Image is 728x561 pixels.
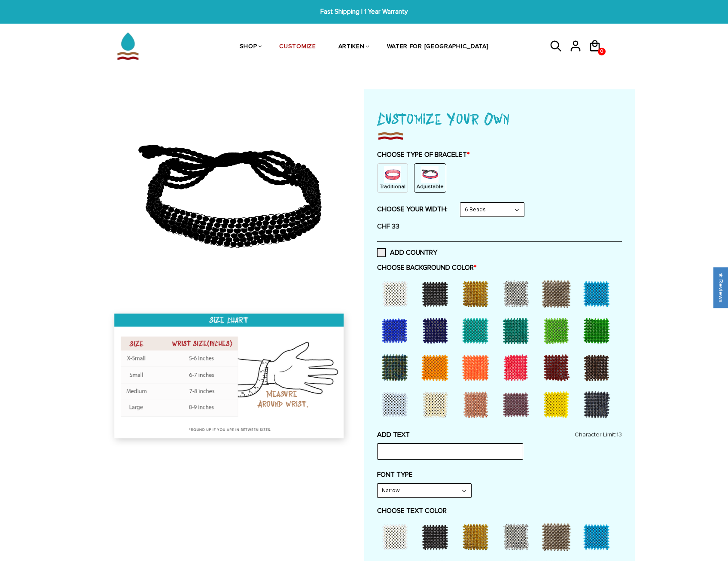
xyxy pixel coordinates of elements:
label: FONT TYPE [377,470,622,479]
img: imgboder_100x.png [377,130,404,142]
a: 0 [588,55,608,56]
div: Kenya Green [579,313,618,348]
div: Light Orange [417,350,456,384]
p: Adjustable [417,183,444,190]
label: CHOOSE BACKGROUND COLOR [377,263,622,272]
div: Teal [498,313,537,348]
div: Silver [498,276,537,311]
div: Gold [458,276,497,311]
span: Fast Shipping | 1 Year Warranty [224,7,505,17]
div: Purple Rain [498,387,537,421]
h1: Customize Your Own [377,107,622,130]
span: Character Limit: [575,430,622,439]
div: Cream [417,387,456,421]
div: Gold [458,519,497,554]
a: ARTIKEN [338,25,365,69]
div: Red [498,350,537,384]
label: CHOOSE TYPE OF BRACELET [377,150,622,159]
div: Rose Gold [458,387,497,421]
div: Silver [498,519,537,554]
div: Steel [579,387,618,421]
span: CHF 33 [377,222,399,231]
div: Bush Blue [377,313,416,348]
label: CHOOSE TEXT COLOR [377,506,622,515]
p: Traditional [380,183,405,190]
div: Black [417,276,456,311]
div: Peacock [377,350,416,384]
img: non-string.png [384,166,401,183]
div: Turquoise [458,313,497,348]
div: Yellow [539,387,577,421]
div: White [377,519,416,554]
span: 13 [616,431,622,438]
label: CHOOSE YOUR WIDTH: [377,205,448,213]
div: Click to open Judge.me floating reviews tab [713,267,728,308]
span: 0 [598,45,605,58]
div: Sky Blue [579,276,618,311]
div: Sky Blue [579,519,618,554]
a: CUSTOMIZE [279,25,316,69]
div: Grey [539,519,577,554]
div: White [377,276,416,311]
label: ADD COUNTRY [377,248,437,257]
div: Grey [539,276,577,311]
div: Orange [458,350,497,384]
div: Maroon [539,350,577,384]
a: WATER FOR [GEOGRAPHIC_DATA] [387,25,489,69]
img: string.PNG [421,166,439,183]
a: SHOP [240,25,257,69]
div: Brown [579,350,618,384]
img: size_chart_new.png [107,307,353,449]
div: Black [417,519,456,554]
div: String [414,163,446,193]
div: Light Green [539,313,577,348]
div: Dark Blue [417,313,456,348]
div: Baby Blue [377,387,416,421]
div: Non String [377,163,408,193]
